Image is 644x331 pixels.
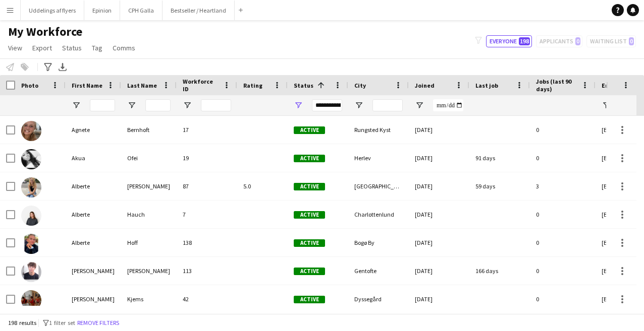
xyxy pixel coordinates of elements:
[4,41,26,54] a: View
[21,177,41,197] img: Alberte Ernstved-Rasmussen
[486,35,532,47] button: Everyone198
[530,201,596,228] div: 0
[121,172,177,200] div: [PERSON_NAME]
[72,82,102,89] span: First Name
[66,229,121,256] div: Alberte
[415,101,424,110] button: Open Filter Menu
[42,61,54,73] app-action-btn: Advanced filters
[21,234,41,254] img: Alberte Hoff
[294,268,325,275] span: Active
[8,24,82,39] span: My Workforce
[177,116,237,144] div: 17
[409,144,469,172] div: [DATE]
[177,257,237,285] div: 113
[530,116,596,144] div: 0
[88,41,106,54] a: Tag
[469,257,530,285] div: 166 days
[145,99,171,111] input: Last Name Filter Input
[21,149,41,169] img: Akua Ofei
[90,99,115,111] input: First Name Filter Input
[409,116,469,144] div: [DATE]
[348,257,409,285] div: Gentofte
[530,285,596,313] div: 0
[294,239,325,247] span: Active
[127,101,136,110] button: Open Filter Menu
[294,126,325,134] span: Active
[348,285,409,313] div: Dyssegård
[409,201,469,228] div: [DATE]
[177,201,237,228] div: 7
[32,43,52,52] span: Export
[84,1,120,20] button: Epinion
[177,172,237,200] div: 87
[127,82,157,89] span: Last Name
[294,101,303,110] button: Open Filter Menu
[433,99,463,111] input: Joined Filter Input
[348,201,409,228] div: Charlottenlund
[294,82,313,89] span: Status
[21,262,41,282] img: Alexander Kierkegaard
[409,229,469,256] div: [DATE]
[409,172,469,200] div: [DATE]
[348,116,409,144] div: Rungsted Kyst
[163,1,235,20] button: Bestseller / Heartland
[49,319,75,326] span: 1 filter set
[201,99,231,111] input: Workforce ID Filter Input
[475,82,498,89] span: Last job
[66,285,121,313] div: [PERSON_NAME]
[21,206,41,226] img: Alberte Hauch
[519,37,530,45] span: 198
[530,257,596,285] div: 0
[21,290,41,310] img: Alexander Kjems
[183,78,219,93] span: Workforce ID
[21,121,41,141] img: Agnete Bernhoft
[66,116,121,144] div: Agnete
[113,43,135,52] span: Comms
[409,285,469,313] div: [DATE]
[8,43,22,52] span: View
[66,257,121,285] div: [PERSON_NAME]
[530,229,596,256] div: 0
[75,317,121,328] button: Remove filters
[72,101,81,110] button: Open Filter Menu
[348,144,409,172] div: Herlev
[294,155,325,162] span: Active
[121,285,177,313] div: Kjems
[602,82,618,89] span: Email
[58,41,86,54] a: Status
[66,201,121,228] div: Alberte
[530,144,596,172] div: 0
[183,101,192,110] button: Open Filter Menu
[62,43,82,52] span: Status
[57,61,69,73] app-action-btn: Export XLSX
[237,172,288,200] div: 5.0
[354,82,366,89] span: City
[177,144,237,172] div: 19
[66,144,121,172] div: Akua
[121,201,177,228] div: Hauch
[21,1,84,20] button: Uddelings af flyers
[121,144,177,172] div: Ofei
[121,257,177,285] div: [PERSON_NAME]
[21,82,38,89] span: Photo
[121,116,177,144] div: Bernhoft
[294,296,325,303] span: Active
[415,82,435,89] span: Joined
[409,257,469,285] div: [DATE]
[354,101,363,110] button: Open Filter Menu
[294,211,325,219] span: Active
[28,41,56,54] a: Export
[121,229,177,256] div: Hoff
[602,101,611,110] button: Open Filter Menu
[348,172,409,200] div: [GEOGRAPHIC_DATA]
[469,144,530,172] div: 91 days
[177,229,237,256] div: 138
[536,78,577,93] span: Jobs (last 90 days)
[294,183,325,190] span: Active
[469,172,530,200] div: 59 days
[243,82,262,89] span: Rating
[66,172,121,200] div: Alberte
[348,229,409,256] div: Bogø By
[120,1,163,20] button: CPH Galla
[109,41,139,54] a: Comms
